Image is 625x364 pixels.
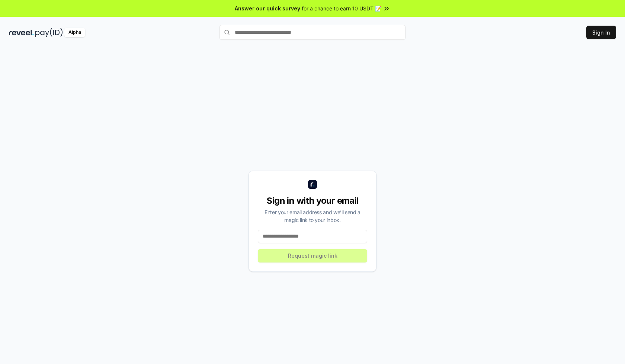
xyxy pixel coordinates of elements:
[35,28,63,37] img: pay_id
[302,4,381,12] span: for a chance to earn 10 USDT 📝
[258,208,367,224] div: Enter your email address and we’ll send a magic link to your inbox.
[308,180,317,189] img: logo_small
[258,195,367,207] div: Sign in with your email
[235,4,300,12] span: Answer our quick survey
[9,28,34,37] img: reveel_dark
[64,28,85,37] div: Alpha
[586,26,616,39] button: Sign In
